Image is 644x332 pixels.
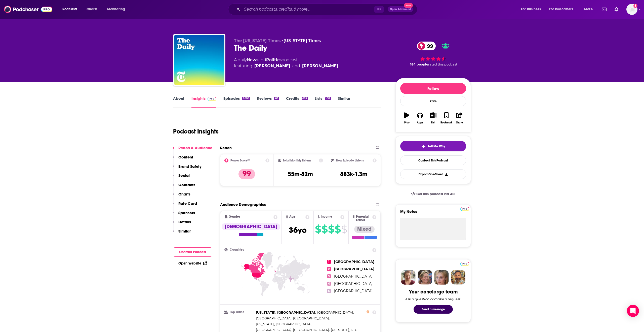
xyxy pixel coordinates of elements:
span: [US_STATE], D. C. [331,328,358,332]
div: Rate [400,96,466,106]
a: News [247,57,258,62]
img: Podchaser Pro [460,262,469,266]
span: , [256,310,316,315]
h2: Audience Demographics [220,202,266,207]
span: , [256,315,330,321]
button: open menu [546,5,581,13]
img: Podchaser - Follow, Share and Rate Podcasts [4,5,52,14]
a: Show notifications dropdown [613,5,620,14]
button: Apps [413,109,426,127]
button: Charts [173,192,190,201]
div: Your concierge team [409,289,458,295]
span: 99 [422,42,436,50]
span: Age [289,215,296,218]
div: 99 184 peoplerated this podcast [395,38,471,70]
div: A daily podcast [234,57,338,69]
button: open menu [581,5,599,13]
a: Similar [338,96,350,108]
span: Income [321,215,332,218]
p: Brand Safety [178,164,202,169]
button: open menu [104,5,132,13]
p: Details [178,219,191,224]
p: Charts [178,192,190,196]
span: More [584,6,593,13]
button: Sponsors [173,210,195,220]
span: New [404,3,413,8]
span: 5 [327,289,331,293]
h3: Top Cities [224,311,254,314]
p: Rate Card [178,201,197,206]
span: and [292,63,300,69]
a: About [173,96,184,108]
h3: 883k-1.3m [340,170,368,178]
span: and [258,57,266,62]
a: Contact This Podcast [400,155,466,165]
button: open menu [59,5,84,13]
a: InsightsPodchaser Pro [191,96,216,108]
p: Similar [178,229,191,234]
h2: Total Monthly Listens [283,159,311,162]
h2: Reach [220,145,232,150]
img: tell me why sparkle [422,144,426,148]
img: Barbara Profile [418,270,432,285]
span: Get this podcast via API [416,192,455,196]
span: 3 [327,274,331,278]
button: Brand Safety [173,164,202,173]
p: Social [178,173,190,178]
button: Content [173,155,193,164]
input: Search podcasts, credits, & more... [242,5,374,13]
a: [US_STATE] Times [284,38,321,43]
span: For Business [521,6,541,13]
a: Charts [83,5,100,13]
img: Sydney Profile [401,270,416,285]
div: Open Intercom Messenger [627,305,639,317]
label: My Notes [400,209,466,218]
button: tell me why sparkleTell Me Why [400,141,466,151]
span: Charts [87,6,97,13]
span: Logged in as rowan.sullivan [626,4,637,15]
button: Bookmark [440,109,453,127]
p: Content [178,155,193,159]
span: Gender [229,215,240,218]
span: 4 [327,282,331,286]
button: Share [453,109,466,127]
button: open menu [517,5,547,13]
p: Contacts [178,182,195,187]
img: Podchaser Pro [460,207,469,211]
button: Show profile menu [626,4,637,15]
span: The [US_STATE] Times [234,38,281,43]
a: Sabrina Tavernise [302,63,338,69]
div: Search podcasts, credits, & more... [233,4,422,15]
span: For Podcasters [549,6,573,13]
button: Send a message [414,305,453,314]
img: Podchaser Pro [208,97,216,101]
p: Reach & Audience [178,145,212,150]
span: 36 yo [289,225,307,235]
span: [US_STATE], [GEOGRAPHIC_DATA] [256,310,315,314]
h2: New Episode Listens [336,159,364,162]
span: Monitoring [107,6,125,13]
div: Ask a question or make a request. [405,297,461,301]
span: , [256,321,312,327]
span: $ [328,225,334,233]
div: 63 [274,97,279,100]
button: Reach & Audience [173,145,212,155]
button: Rate Card [173,201,197,210]
div: Mixed [354,226,375,233]
span: 184 people [410,62,428,66]
h3: 55m-82m [288,170,313,178]
img: The Daily [174,35,224,85]
div: [DEMOGRAPHIC_DATA] [222,223,280,230]
img: User Profile [626,4,637,15]
a: Lists108 [315,96,331,108]
span: [GEOGRAPHIC_DATA], [GEOGRAPHIC_DATA] [256,328,329,332]
button: Contacts [173,182,195,192]
span: Podcasts [62,6,77,13]
img: Jon Profile [451,270,465,285]
a: Show notifications dropdown [600,5,609,14]
button: Follow [400,83,466,94]
span: Parental Status [356,215,371,222]
span: • [282,38,321,43]
span: $ [315,225,321,233]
